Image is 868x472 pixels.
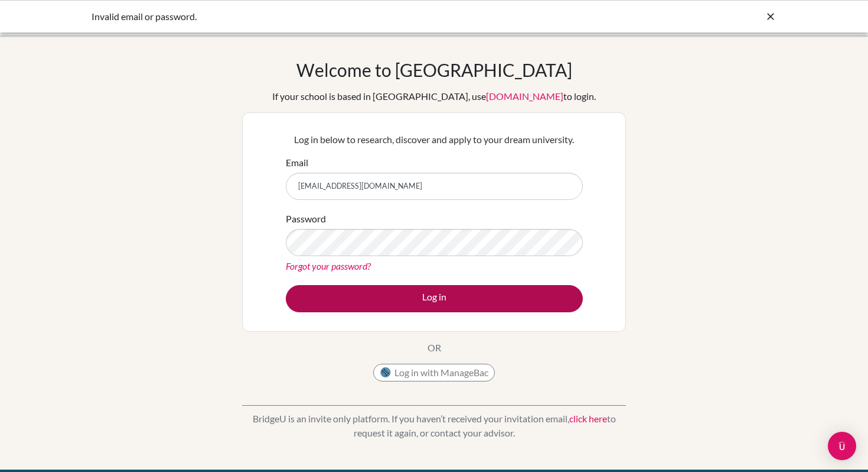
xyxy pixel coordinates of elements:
[828,432,856,460] div: Open Intercom Messenger
[286,285,583,312] button: Log in
[486,90,563,102] a: [DOMAIN_NAME]
[286,212,326,226] label: Password
[296,59,572,80] h1: Welcome to [GEOGRAPHIC_DATA]
[286,132,583,147] p: Log in below to research, discover and apply to your dream university.
[286,260,371,271] a: Forgot your password?
[569,413,607,424] a: click here
[272,89,596,104] div: If your school is based in [GEOGRAPHIC_DATA], use to login.
[242,412,626,440] p: BridgeU is an invite only platform. If you haven’t received your invitation email, to request it ...
[373,364,495,382] button: Log in with ManageBac
[428,341,441,355] p: OR
[92,9,599,24] div: Invalid email or password.
[286,156,308,170] label: Email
